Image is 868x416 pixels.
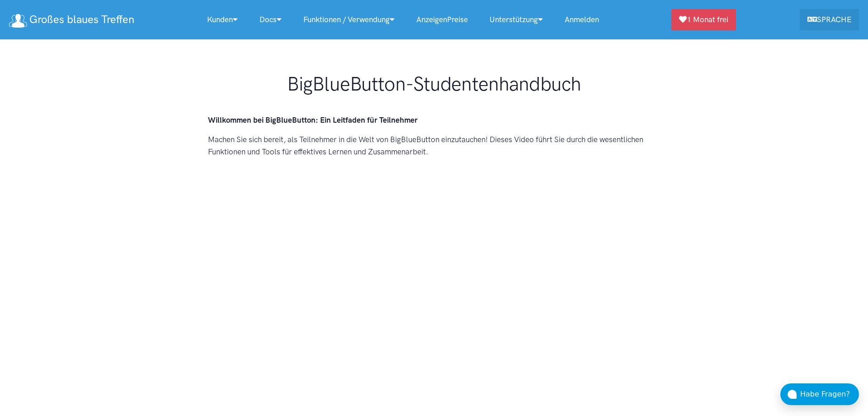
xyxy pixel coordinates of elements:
[208,115,418,124] strong: Willkommen bei BigBlueButton: Ein Leitfaden für Teilnehmer
[9,10,134,29] a: Großes blaues Treffen
[196,10,249,29] a: Kunden
[554,10,610,29] a: Anmelden
[479,10,554,29] a: Unterstützung
[406,10,479,29] a: AnzeigenPreise
[249,10,292,29] a: Docs
[780,383,859,405] button: Habe Fragen?
[9,14,27,28] img: Logo
[208,72,660,96] h1: BigBlueButton-Studentenhandbuch
[800,388,859,400] div: Habe Fragen?
[292,10,406,29] a: Funktionen / Verwendung
[671,9,736,30] a: 1 Monat frei
[800,9,859,30] a: SPRACHE
[208,134,660,158] p: Machen Sie sich bereit, als Teilnehmer in die Welt von BigBlueButton einzutauchen! Dieses Video f...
